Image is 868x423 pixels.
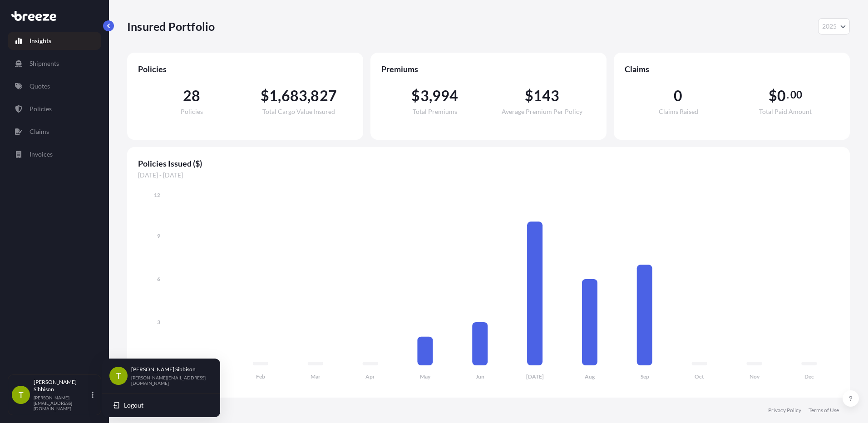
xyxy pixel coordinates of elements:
p: Policies [30,104,52,113]
span: $ [411,89,420,103]
span: 00 [790,91,802,98]
button: Logout [106,397,217,413]
tspan: Feb [256,373,265,380]
span: 683 [281,89,308,103]
span: T [116,371,121,380]
a: Quotes [8,77,101,95]
button: Year Selector [818,18,850,34]
span: Claims [625,64,839,74]
tspan: Oct [695,373,704,380]
a: Privacy Policy [768,407,801,414]
tspan: 6 [157,275,160,282]
span: 994 [432,89,459,103]
tspan: Jun [476,373,484,380]
span: 3 [420,89,429,103]
span: $ [525,89,533,103]
tspan: 12 [154,192,160,198]
span: , [278,89,281,103]
tspan: Sep [641,373,649,380]
span: Logout [124,401,143,410]
span: T [19,390,24,399]
p: [PERSON_NAME] Sibbison [131,366,206,373]
span: 2025 [822,22,837,31]
span: Premiums [381,64,596,74]
span: Policies [138,64,352,74]
p: [PERSON_NAME] Sibbison [34,379,90,393]
span: Claims Raised [659,108,698,115]
tspan: Dec [804,373,814,380]
span: , [307,89,311,103]
span: Total Cargo Value Insured [262,108,335,115]
span: 0 [777,89,786,103]
a: Claims [8,123,101,141]
p: [PERSON_NAME][EMAIL_ADDRESS][DOMAIN_NAME] [34,395,90,411]
span: Total Premiums [413,108,457,115]
p: Shipments [30,59,59,68]
tspan: Apr [365,373,375,380]
tspan: [DATE] [526,373,544,380]
span: 143 [533,89,560,103]
span: [DATE] - [DATE] [138,171,839,180]
tspan: 9 [157,232,160,239]
p: Insights [30,36,51,45]
span: 28 [183,89,200,103]
span: Total Paid Amount [759,108,812,115]
span: Policies [181,108,203,115]
a: Policies [8,100,101,118]
tspan: 3 [157,319,160,325]
span: $ [261,89,269,103]
span: 1 [269,89,278,103]
span: $ [769,89,777,103]
p: Invoices [30,150,53,159]
tspan: Mar [311,373,321,380]
span: 827 [311,89,337,103]
p: Quotes [30,82,50,91]
tspan: Aug [585,373,595,380]
p: Insured Portfolio [127,19,215,34]
a: Insights [8,32,101,50]
tspan: May [420,373,431,380]
span: , [429,89,432,103]
span: Policies Issued ($) [138,158,839,169]
a: Invoices [8,145,101,163]
tspan: Nov [750,373,760,380]
a: Shipments [8,54,101,73]
span: Average Premium Per Policy [502,108,582,115]
p: [PERSON_NAME][EMAIL_ADDRESS][DOMAIN_NAME] [131,375,206,386]
p: Claims [30,127,49,136]
span: 0 [674,89,682,103]
a: Terms of Use [809,407,839,414]
span: . [787,91,789,98]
